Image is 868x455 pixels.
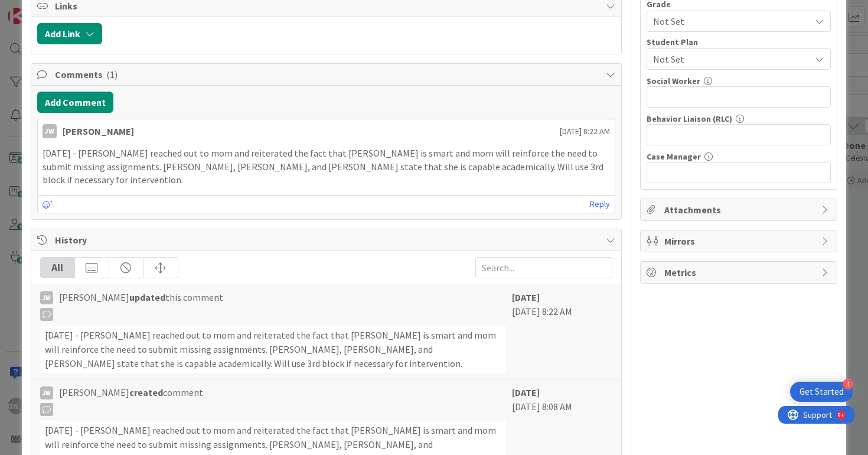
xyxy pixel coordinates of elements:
label: Social Worker [647,76,700,86]
b: [DATE] [512,291,540,303]
b: created [129,386,163,398]
b: [DATE] [512,386,540,398]
a: Reply [590,197,610,212]
div: Get Started [800,386,844,398]
button: Add Link [37,23,102,44]
div: 4 [843,379,853,389]
div: Student Plan [647,38,831,46]
b: updated [129,291,165,303]
div: [DATE] - [PERSON_NAME] reached out to mom and reiterated the fact that [PERSON_NAME] is smart and... [40,326,507,373]
button: Add Comment [37,92,113,113]
span: Mirrors [664,234,815,248]
div: Open Get Started checklist, remaining modules: 4 [790,382,853,402]
span: [DATE] 8:22 AM [560,125,610,138]
span: Not Set [653,52,810,66]
span: Not Set [653,13,804,30]
label: Case Manager [647,151,701,162]
span: Comments [55,67,601,82]
span: Metrics [664,265,815,279]
div: 9+ [60,5,66,14]
label: Behavior Liaison (RLC) [647,113,732,124]
span: Support [25,2,54,16]
span: ( 1 ) [106,69,118,80]
span: Attachments [664,203,815,217]
div: All [41,258,75,278]
span: History [55,233,601,247]
span: [PERSON_NAME] comment [59,385,203,416]
div: JW [40,386,53,399]
p: [DATE] - [PERSON_NAME] reached out to mom and reiterated the fact that [PERSON_NAME] is smart and... [43,147,611,187]
div: JW [43,124,57,138]
input: Search... [475,257,612,278]
div: [DATE] 8:22 AM [512,290,612,373]
span: [PERSON_NAME] this comment [59,290,223,321]
div: [PERSON_NAME] [63,124,134,138]
div: JW [40,291,53,304]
